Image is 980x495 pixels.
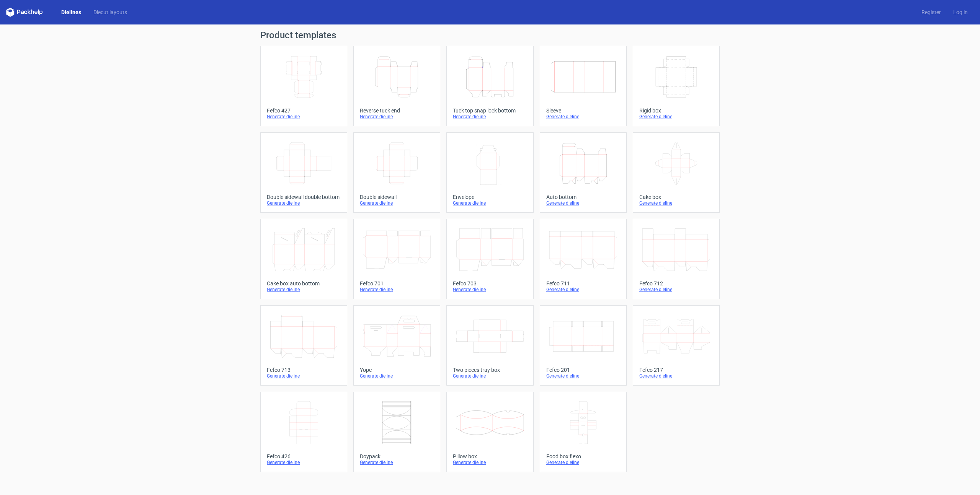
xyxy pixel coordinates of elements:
a: Diecut layouts [87,8,133,16]
a: Double sidewall double bottomGenerate dieline [260,132,347,213]
div: Generate dieline [639,200,713,206]
a: Fefco 701Generate dieline [353,219,440,299]
div: Generate dieline [267,114,341,120]
div: Generate dieline [453,287,527,293]
div: Generate dieline [639,287,713,293]
h1: Product templates [260,31,720,40]
a: Dielines [55,8,87,16]
a: Auto bottomGenerate dieline [540,132,627,213]
div: Generate dieline [453,459,527,466]
div: Fefco 701 [360,280,434,287]
a: Register [915,8,947,16]
div: Generate dieline [360,287,434,293]
a: Rigid boxGenerate dieline [633,46,720,126]
a: YopeGenerate dieline [353,305,440,386]
a: DoypackGenerate dieline [353,392,440,472]
a: SleeveGenerate dieline [540,46,627,126]
a: Fefco 713Generate dieline [260,305,347,386]
div: Generate dieline [360,459,434,466]
div: Fefco 711 [546,280,620,287]
div: Generate dieline [546,114,620,120]
a: Tuck top snap lock bottomGenerate dieline [446,46,533,126]
div: Yope [360,367,434,373]
div: Fefco 703 [453,280,527,287]
a: EnvelopeGenerate dieline [446,132,533,213]
div: Generate dieline [360,200,434,206]
a: Fefco 711Generate dieline [540,219,627,299]
a: Fefco 427Generate dieline [260,46,347,126]
a: Fefco 712Generate dieline [633,219,720,299]
div: Double sidewall [360,194,434,200]
div: Envelope [453,194,527,200]
div: Generate dieline [453,373,527,379]
div: Rigid box [639,107,713,114]
div: Cake box auto bottom [267,280,341,287]
a: Two pieces tray boxGenerate dieline [446,305,533,386]
div: Generate dieline [639,114,713,120]
div: Food box flexo [546,453,620,459]
a: Fefco 201Generate dieline [540,305,627,386]
a: Reverse tuck endGenerate dieline [353,46,440,126]
a: Fefco 703Generate dieline [446,219,533,299]
a: Double sidewallGenerate dieline [353,132,440,213]
div: Generate dieline [546,459,620,466]
div: Double sidewall double bottom [267,194,341,200]
a: Fefco 217Generate dieline [633,305,720,386]
div: Tuck top snap lock bottom [453,107,527,114]
div: Generate dieline [453,114,527,120]
div: Pillow box [453,453,527,459]
div: Generate dieline [453,200,527,206]
div: Generate dieline [267,200,341,206]
div: Cake box [639,194,713,200]
div: Generate dieline [267,287,341,293]
div: Generate dieline [546,200,620,206]
a: Cake box auto bottomGenerate dieline [260,219,347,299]
div: Reverse tuck end [360,107,434,114]
div: Fefco 712 [639,280,713,287]
div: Generate dieline [360,114,434,120]
a: Fefco 426Generate dieline [260,392,347,472]
div: Fefco 426 [267,453,341,459]
div: Fefco 427 [267,107,341,114]
a: Food box flexoGenerate dieline [540,392,627,472]
div: Generate dieline [360,373,434,379]
div: Generate dieline [267,373,341,379]
div: Generate dieline [267,459,341,466]
div: Two pieces tray box [453,367,527,373]
div: Fefco 217 [639,367,713,373]
div: Generate dieline [546,287,620,293]
a: Log in [947,8,974,16]
div: Sleeve [546,107,620,114]
a: Cake boxGenerate dieline [633,132,720,213]
a: Pillow boxGenerate dieline [446,392,533,472]
div: Auto bottom [546,194,620,200]
div: Fefco 713 [267,367,341,373]
div: Generate dieline [639,373,713,379]
div: Doypack [360,453,434,459]
div: Fefco 201 [546,367,620,373]
div: Generate dieline [546,373,620,379]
